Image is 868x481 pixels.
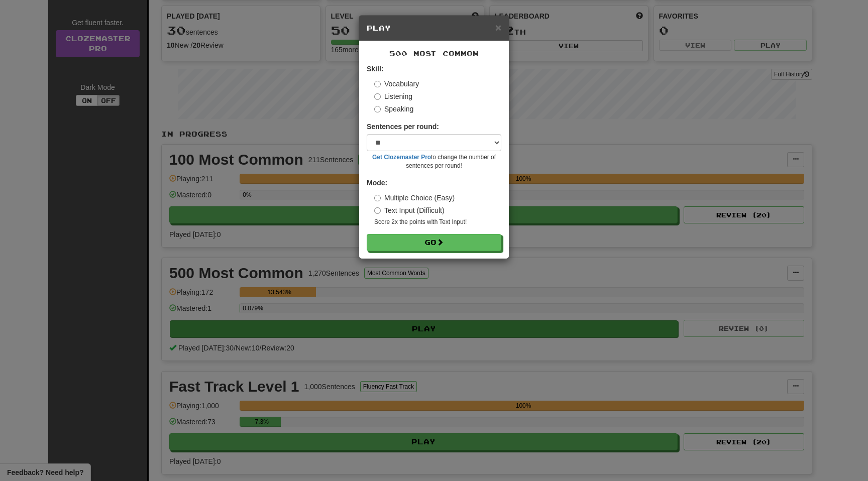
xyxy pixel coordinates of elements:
[374,81,381,87] input: Vocabulary
[367,234,501,251] button: Go
[374,195,381,201] input: Multiple Choice (Easy)
[367,153,501,170] small: to change the number of sentences per round!
[372,154,431,161] a: Get Clozemaster Pro
[374,79,419,89] label: Vocabulary
[495,22,501,33] button: Close
[374,218,501,226] small: Score 2x the points with Text Input !
[367,122,439,132] label: Sentences per round:
[374,93,381,100] input: Listening
[374,193,455,203] label: Multiple Choice (Easy)
[374,104,413,114] label: Speaking
[495,22,501,33] span: ×
[374,205,445,215] label: Text Input (Difficult)
[367,65,383,73] strong: Skill:
[367,23,501,33] h5: Play
[374,106,381,112] input: Speaking
[374,207,381,214] input: Text Input (Difficult)
[374,91,412,101] label: Listening
[367,179,387,187] strong: Mode:
[389,49,479,58] span: 500 Most Common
